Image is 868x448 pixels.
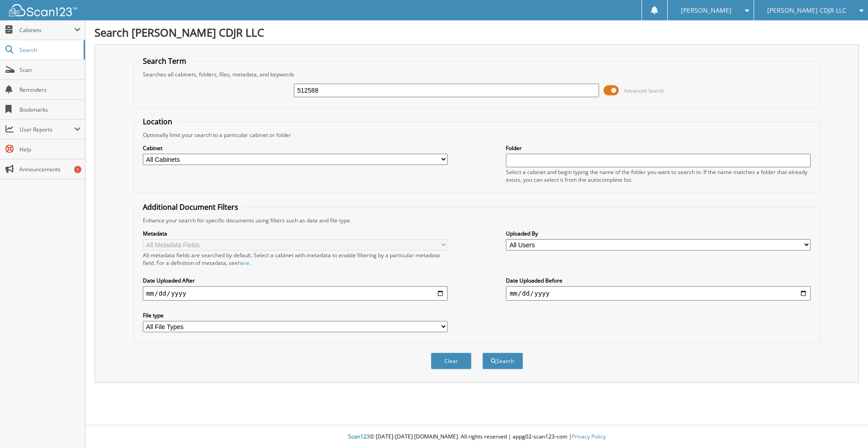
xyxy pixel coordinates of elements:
[74,166,81,173] div: 1
[94,25,859,40] h1: Search [PERSON_NAME] CDJR LLC
[19,86,80,94] span: Reminders
[506,286,811,301] input: end
[506,230,811,237] label: Uploaded By
[138,71,816,78] div: Searches all cabinets, folders, files, metadata, and keywords
[431,353,472,369] button: Clear
[143,286,448,301] input: start
[138,202,243,212] legend: Additional Document Filters
[143,311,448,319] label: File type
[138,217,816,224] div: Enhance your search for specific documents using filters such as date and file type.
[482,353,523,369] button: Search
[238,259,250,267] a: here
[19,126,74,133] span: User Reports
[143,230,448,237] label: Metadata
[506,277,811,284] label: Date Uploaded Before
[681,8,731,13] span: [PERSON_NAME]
[9,4,77,16] img: scan123-logo-white.svg
[143,251,448,267] div: All metadata fields are searched by default. Select a cabinet with metadata to enable filtering b...
[85,426,868,448] div: © [DATE]-[DATE] [DOMAIN_NAME]. All rights reserved | appg02-scan123-com |
[19,165,80,173] span: Announcements
[572,433,606,440] a: Privacy Policy
[19,106,80,113] span: Bookmarks
[19,26,74,34] span: Cabinets
[624,87,664,94] span: Advanced Search
[19,66,80,74] span: Scan
[506,168,811,184] div: Select a cabinet and begin typing the name of the folder you want to search in. If the name match...
[143,144,448,152] label: Cabinet
[138,131,816,139] div: Optionally limit your search to a particular cabinet or folder
[138,56,191,66] legend: Search Term
[348,433,370,440] span: Scan123
[19,146,80,153] span: Help
[138,117,177,127] legend: Location
[767,8,846,13] span: [PERSON_NAME] CDJR LLC
[19,46,79,54] span: Search
[143,277,448,284] label: Date Uploaded After
[506,144,811,152] label: Folder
